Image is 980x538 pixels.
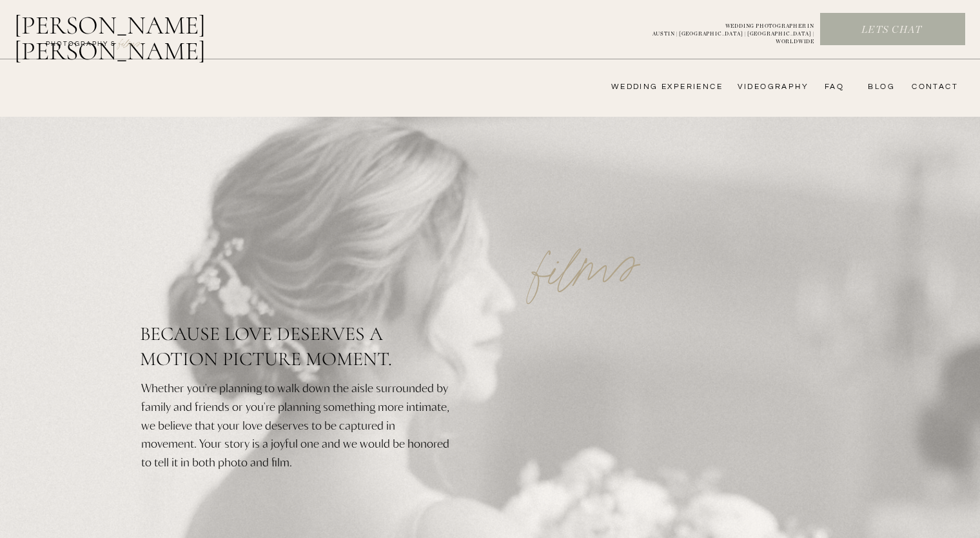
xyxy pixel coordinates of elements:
p: films [495,196,674,319]
a: bLog [863,82,895,92]
a: photography & [39,39,123,55]
a: wedding experience [593,82,723,92]
p: WEDDING PHOTOGRAPHER IN AUSTIN | [GEOGRAPHIC_DATA] | [GEOGRAPHIC_DATA] | WORLDWIDE [631,23,814,37]
a: Lets chat [821,23,963,37]
h2: Because love deserves a motion picture moment. [140,321,455,401]
iframe: 8BWzN1lzcPk [507,294,905,528]
a: FILMs [106,35,153,50]
p: Whether you're planning to walk down the aisle surrounded by family and friends or you're plannin... [141,379,451,489]
a: [PERSON_NAME] [PERSON_NAME] [14,12,273,43]
a: CONTACT [908,82,958,92]
a: FAQ [818,82,844,92]
a: WEDDING PHOTOGRAPHER INAUSTIN | [GEOGRAPHIC_DATA] | [GEOGRAPHIC_DATA] | WORLDWIDE [631,23,814,37]
a: videography [734,82,808,92]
